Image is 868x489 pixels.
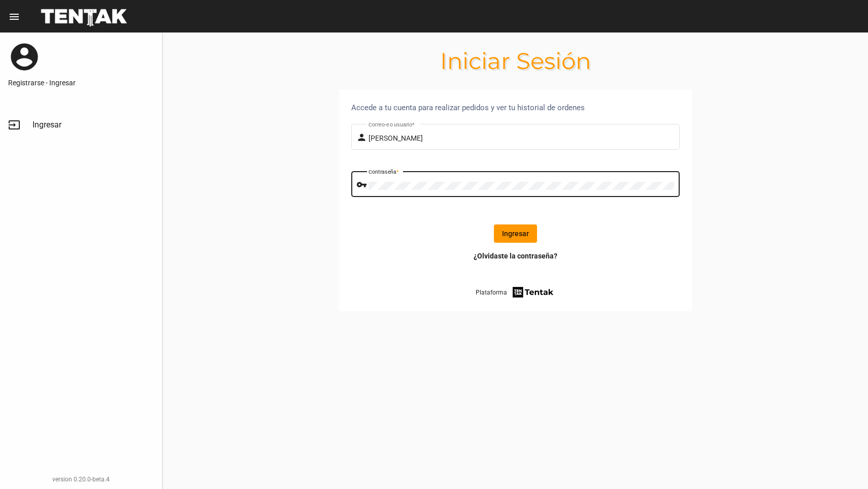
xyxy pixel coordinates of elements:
img: tentak-firm.png [511,285,555,299]
mat-icon: menu [8,11,20,23]
a: Plataforma [476,285,555,299]
div: Accede a tu cuenta para realizar pedidos y ver tu historial de ordenes [351,102,680,114]
mat-icon: vpn_key [356,179,369,191]
mat-icon: account_circle [8,41,41,73]
h1: Iniciar Sesión [162,53,868,69]
span: Ingresar [32,120,61,130]
span: Plataforma [476,287,507,298]
mat-icon: person [356,132,369,144]
a: ¿Olvidaste la contraseña? [474,251,557,261]
mat-icon: input [8,119,20,131]
div: version 0.20.0-beta.4 [8,474,154,484]
button: Ingresar [494,224,537,243]
a: Registrarse - Ingresar [8,78,154,88]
